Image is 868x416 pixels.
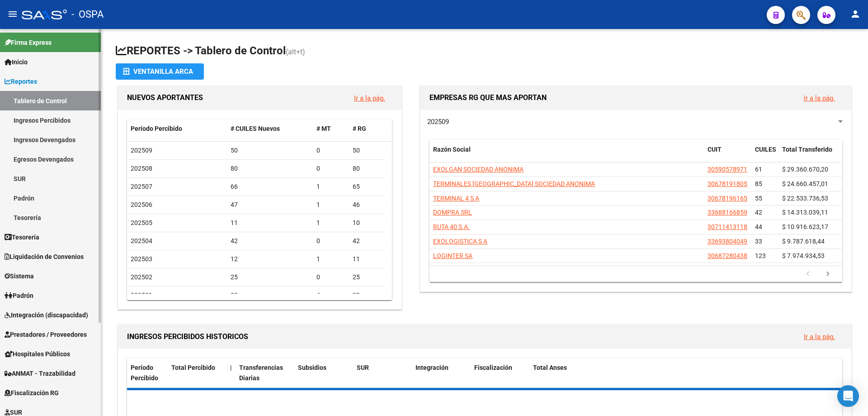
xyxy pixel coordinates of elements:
[5,388,59,398] span: Fiscalización RG
[782,252,825,259] span: $ 7.974.934,53
[433,209,472,216] span: DOMPRA SRL
[5,252,84,262] span: Liquidación de Convenios
[529,358,835,388] datatable-header-cell: Total Anses
[131,364,158,382] span: Período Percibido
[131,292,152,299] span: 202501
[433,195,479,202] span: TERMINAL 4 S A
[782,195,828,202] span: $ 22.533.736,53
[231,163,310,174] div: 80
[231,236,310,246] div: 42
[7,9,18,19] mat-icon: menu
[131,183,152,190] span: 202507
[474,364,512,371] span: Fiscalización
[171,364,215,371] span: Total Percibido
[231,182,310,192] div: 66
[5,232,39,242] span: Tesorería
[354,94,385,102] a: Ir a la pág.
[804,94,835,102] a: Ir a la pág.
[708,166,747,173] span: 30590578971
[755,223,762,230] span: 44
[782,223,828,230] span: $ 10.916.623,17
[230,364,232,371] span: |
[708,195,747,202] span: 30678196165
[782,146,832,153] span: Total Transferido
[5,349,70,359] span: Hospitales Públicos
[850,9,861,19] mat-icon: person
[71,5,104,24] span: - OSPA
[837,385,859,407] div: Open Intercom Messenger
[131,219,152,226] span: 202505
[316,200,345,210] div: 1
[127,119,227,139] datatable-header-cell: Período Percibido
[755,146,776,153] span: CUILES
[5,271,34,281] span: Sistema
[353,218,382,228] div: 10
[168,358,226,388] datatable-header-cell: Total Percibido
[236,358,294,388] datatable-header-cell: Transferencias Diarias
[226,358,236,388] datatable-header-cell: |
[433,223,470,230] span: RUTA 40 S.A.
[298,364,326,371] span: Subsidios
[433,146,471,153] span: Razón Social
[353,254,382,264] div: 11
[131,125,182,132] span: Período Percibido
[5,310,88,320] span: Integración (discapacidad)
[755,166,762,173] span: 61
[131,147,152,154] span: 202509
[5,57,28,67] span: Inicio
[708,223,747,230] span: 30711413118
[797,328,842,345] button: Ir a la pág.
[231,145,310,156] div: 50
[708,180,747,187] span: 30678191805
[294,358,353,388] datatable-header-cell: Subsidios
[708,146,722,153] span: CUIT
[429,93,547,102] span: EMPRESAS RG QUE MAS APORTAN
[131,165,152,172] span: 202508
[704,140,751,170] datatable-header-cell: CUIT
[755,180,762,187] span: 85
[286,48,305,56] span: (alt+t)
[471,358,529,388] datatable-header-cell: Fiscalización
[316,236,345,246] div: 0
[433,238,487,245] span: EXOLOGISTICA S A
[415,364,448,371] span: Integración
[799,269,816,279] a: go to previous page
[131,255,152,263] span: 202503
[755,252,766,259] span: 123
[708,238,747,245] span: 33693804049
[231,272,310,282] div: 25
[231,218,310,228] div: 11
[239,364,283,382] span: Transferencias Diarias
[353,145,382,156] div: 50
[123,63,197,80] div: Ventanilla ARCA
[313,119,349,139] datatable-header-cell: # MT
[412,358,471,388] datatable-header-cell: Integración
[349,119,385,139] datatable-header-cell: # RG
[782,209,828,216] span: $ 14.313.039,11
[782,180,828,187] span: $ 24.660.457,01
[782,166,828,173] span: $ 29.360.670,20
[5,368,75,378] span: ANMAT - Trazabilidad
[131,273,152,281] span: 202502
[353,272,382,282] div: 25
[433,166,524,173] span: EXOLGAN SOCIEDAD ANONIMA
[5,330,87,339] span: Prestadores / Proveedores
[819,269,836,279] a: go to next page
[353,182,382,192] div: 65
[231,125,280,132] span: # CUILES Nuevos
[433,180,595,187] span: TERMINALES [GEOGRAPHIC_DATA] SOCIEDAD ANONIMA
[433,252,472,259] span: LOGINTER SA
[353,163,382,174] div: 80
[429,140,704,170] datatable-header-cell: Razón Social
[131,237,152,244] span: 202504
[427,118,449,126] span: 202509
[116,63,204,80] button: Ventanilla ARCA
[755,195,762,202] span: 55
[708,252,747,259] span: 30687280438
[127,358,168,388] datatable-header-cell: Período Percibido
[5,38,52,48] span: Firma Express
[116,43,854,59] h1: REPORTES -> Tablero de Control
[316,182,345,192] div: 1
[5,291,33,301] span: Padrón
[316,163,345,174] div: 0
